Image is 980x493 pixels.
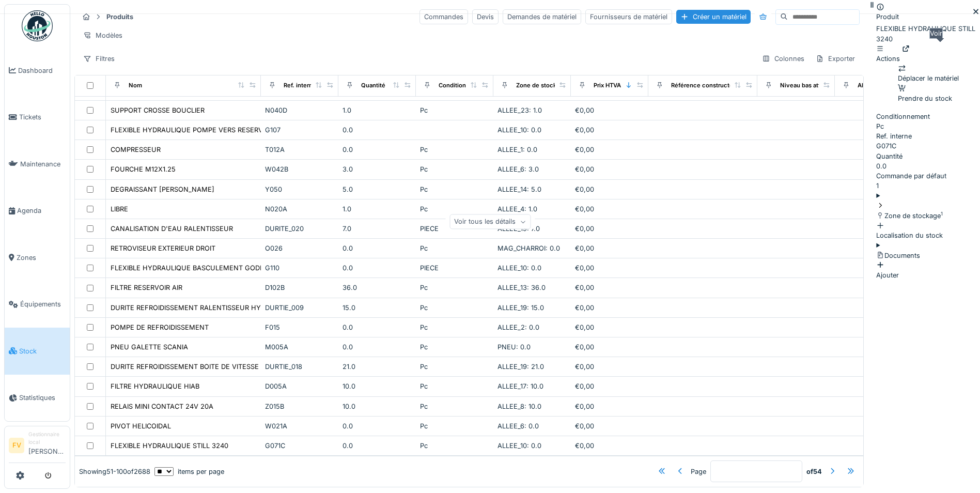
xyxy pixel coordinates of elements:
[5,328,70,375] a: Stock
[419,9,468,24] div: Commandes
[671,81,739,90] div: Référence constructeur
[420,381,489,391] div: Pc
[5,281,70,328] a: Équipements
[876,112,980,121] div: Conditionnement
[265,421,334,431] div: W021A
[111,342,188,352] div: PNEU GALETTE SCANIA
[420,322,489,332] div: Pc
[439,81,488,90] div: Conditionnement
[497,363,544,371] span: ALLEE_19: 21.0
[575,342,644,352] div: €0,00
[265,243,334,253] div: O026
[497,382,543,390] span: ALLEE_17: 10.0
[516,81,567,90] div: Zone de stockage
[876,171,980,181] div: Commande par défaut
[575,105,644,115] div: €0,00
[129,81,142,90] div: Nom
[265,362,334,372] div: DURTIE_018
[575,421,644,431] div: €0,00
[691,467,706,476] div: Page
[111,204,128,214] div: LIBRE
[876,211,980,221] div: Zone de stockage
[876,161,980,171] div: 0.0
[343,184,412,194] div: 5.0
[5,94,70,141] a: Tickets
[28,430,66,460] li: [PERSON_NAME]
[757,51,809,66] div: Colonnes
[19,346,66,356] span: Stock
[420,342,489,352] div: Pc
[265,402,334,411] div: Z015B
[265,164,334,174] div: W042B
[19,112,66,122] span: Tickets
[420,204,489,214] div: Pc
[594,81,621,90] div: Prix HTVA
[806,467,822,476] strong: of 54
[420,164,489,174] div: Pc
[343,164,412,174] div: 3.0
[898,84,959,103] div: Prendre du stock
[420,441,489,451] div: Pc
[497,106,542,114] span: ALLEE_23: 1.0
[497,225,540,233] span: ALLEE_19: 7.0
[876,181,980,191] div: 1
[361,81,385,90] div: Quantité
[79,28,127,43] div: Modèles
[111,381,199,391] div: FILTRE HYDRAULIQUE HIAB
[111,303,299,313] div: DURITE REFROIDISSEMENT RALENTISSEUR HYDRAULIQUE
[876,141,980,151] div: G071C
[343,204,412,214] div: 1.0
[676,10,751,24] div: Créer un matériel
[497,323,539,331] span: ALLEE_2: 0.0
[876,121,980,131] div: Pc
[497,403,541,410] span: ALLEE_8: 10.0
[575,303,644,313] div: €0,00
[497,126,541,134] span: ALLEE_10: 0.0
[497,343,531,351] span: PNEU: 0.0
[497,205,537,213] span: ALLEE_4: 1.0
[497,165,539,173] span: ALLEE_6: 3.0
[265,441,334,451] div: G071C
[811,51,860,66] div: Exporter
[941,211,943,217] sup: 1
[102,12,137,22] strong: Produits
[898,64,959,83] div: Déplacer le matériel
[876,251,980,260] div: Documents
[420,421,489,431] div: Pc
[497,186,541,193] span: ALLEE_14: 5.0
[575,322,644,332] div: €0,00
[5,47,70,94] a: Dashboard
[929,28,943,39] div: Voir
[79,467,150,476] div: Showing 51 - 100 of 2688
[420,402,489,411] div: Pc
[343,224,412,234] div: 7.0
[343,421,412,431] div: 0.0
[111,402,213,411] div: RELAIS MINI CONTACT 24V 20A
[343,342,412,352] div: 0.0
[876,240,980,280] summary: DocumentsAjouter
[575,125,644,135] div: €0,00
[343,402,412,411] div: 10.0
[876,260,980,280] div: Ajouter
[876,12,899,22] div: Produit
[420,105,489,115] div: Pc
[497,146,537,153] span: ALLEE_1: 0.0
[111,243,215,253] div: RETROVISEUR EXTERIEUR DROIT
[265,322,334,332] div: F015
[19,393,66,403] span: Statistiques
[343,243,412,253] div: 0.0
[575,184,644,194] div: €0,00
[497,442,541,450] span: ALLEE_10: 0.0
[343,105,412,115] div: 1.0
[575,381,644,391] div: €0,00
[111,322,209,332] div: POMPE DE REFROIDISSEMENT
[876,131,980,141] div: Ref. interne
[79,51,119,66] div: Filtres
[585,9,672,24] div: Fournisseurs de matériel
[420,303,489,313] div: Pc
[420,184,489,194] div: Pc
[420,362,489,372] div: Pc
[111,105,205,115] div: SUPPORT CROSSE BOUCLIER
[343,263,412,273] div: 0.0
[265,263,334,273] div: G110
